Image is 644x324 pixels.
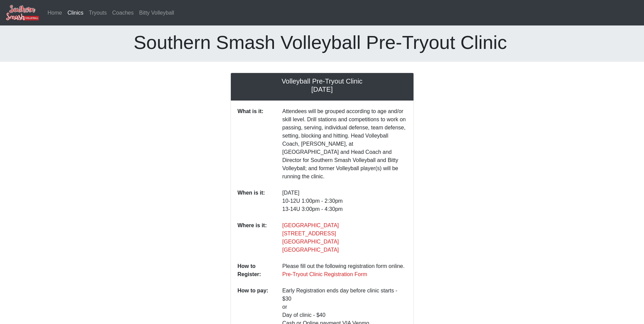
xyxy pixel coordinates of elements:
a: Home [45,6,65,20]
dt: When is it: [233,189,277,221]
p: Attendees will be grouped according to age and/or skill level. Drill stations and competitions to... [282,107,407,181]
dt: What is it: [233,107,277,189]
dt: How to Register: [233,262,277,287]
h1: Southern Smash Volleyball Pre-Tryout Clinic [134,31,511,54]
a: Clinics [65,6,86,20]
h5: Volleyball Pre-Tryout Clinic [DATE] [238,77,407,93]
a: Tryouts [86,6,110,20]
p: [DATE] 10-12U 1:00pm - 2:30pm 13-14U 3:00pm - 4:30pm [282,189,407,213]
img: Southern Smash Volleyball [5,4,39,21]
a: Bitty Volleyball [136,6,177,20]
p: Please fill out the following registration form online. [282,262,407,278]
dt: Where is it: [233,221,277,262]
a: Pre-Tryout Clinic Registration Form [282,271,367,277]
a: Coaches [110,6,136,20]
a: [GEOGRAPHIC_DATA][STREET_ADDRESS][GEOGRAPHIC_DATA][GEOGRAPHIC_DATA] [282,222,339,253]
